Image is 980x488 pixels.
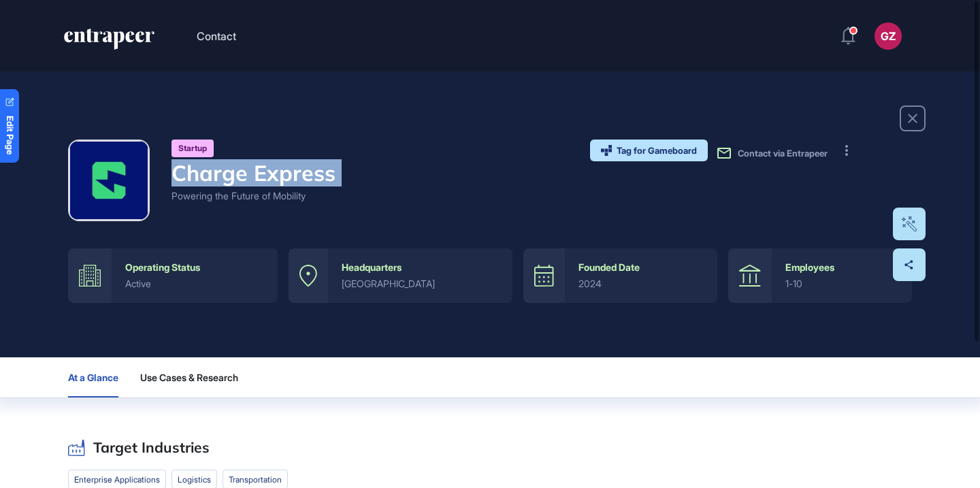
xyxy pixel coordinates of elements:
[578,262,640,273] div: Founded Date
[342,262,402,273] div: Headquarters
[785,262,834,273] div: Employees
[140,357,249,397] button: Use Cases & Research
[93,439,210,456] h2: Target Industries
[125,262,200,273] div: Operating Status
[171,160,336,186] h4: Charge Express
[171,140,214,157] div: Startup
[617,146,697,155] span: Tag for Gameboard
[5,116,14,154] span: Edit Page
[70,142,148,219] img: Charge Express-logo
[578,278,704,289] div: 2024
[738,148,828,159] span: Contact via Entrapeer
[716,145,828,161] button: Contact via Entrapeer
[63,29,156,54] a: entrapeer-logo
[342,278,499,289] div: [GEOGRAPHIC_DATA]
[171,189,336,203] div: Powering the Future of Mobility
[68,357,118,397] button: At a Glance
[140,372,238,383] span: Use Cases & Research
[68,372,118,383] span: At a Glance
[197,27,236,45] button: Contact
[875,22,902,50] button: GZ
[785,278,898,289] div: 1-10
[125,278,264,289] div: active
